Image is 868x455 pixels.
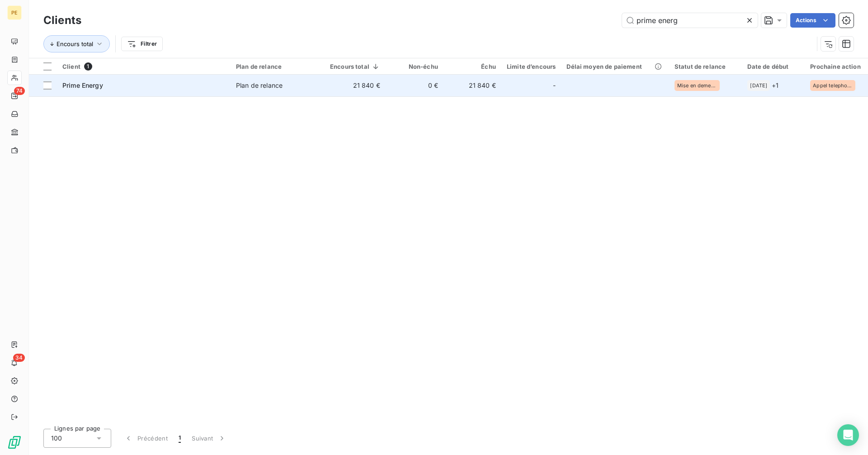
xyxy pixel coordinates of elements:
td: 0 € [386,75,443,96]
span: Mise en demeure [677,83,717,88]
span: Client [62,63,80,70]
span: Prime Energy [62,81,103,89]
span: 100 [51,434,62,443]
button: Encours total [43,35,110,52]
button: Filtrer [121,37,163,51]
div: Encours total [330,63,380,70]
input: Rechercher [622,13,758,28]
div: Date de début [747,63,799,70]
button: Suivant [186,429,232,448]
span: Appel telephonique [813,83,853,88]
div: Open Intercom Messenger [837,424,859,446]
button: Précédent [118,429,173,448]
div: Statut de relance [675,63,737,70]
div: Plan de relance [236,81,283,90]
div: Échu [449,63,496,70]
span: + 1 [772,81,778,90]
img: Logo LeanPay [7,435,22,450]
span: [DATE] [750,83,767,88]
div: PE [7,5,22,20]
span: 34 [13,354,25,362]
button: 1 [173,429,186,448]
div: Limite d’encours [507,63,556,70]
div: Non-échu [391,63,438,70]
div: Plan de relance [236,63,319,70]
span: 1 [179,434,181,443]
button: Actions [790,13,835,28]
div: Délai moyen de paiement [566,63,663,70]
h3: Clients [43,12,81,28]
span: Encours total [57,40,93,47]
span: 1 [84,62,92,71]
td: 21 840 € [443,75,501,96]
td: 21 840 € [325,75,386,96]
span: - [553,81,556,90]
span: 74 [14,87,25,95]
